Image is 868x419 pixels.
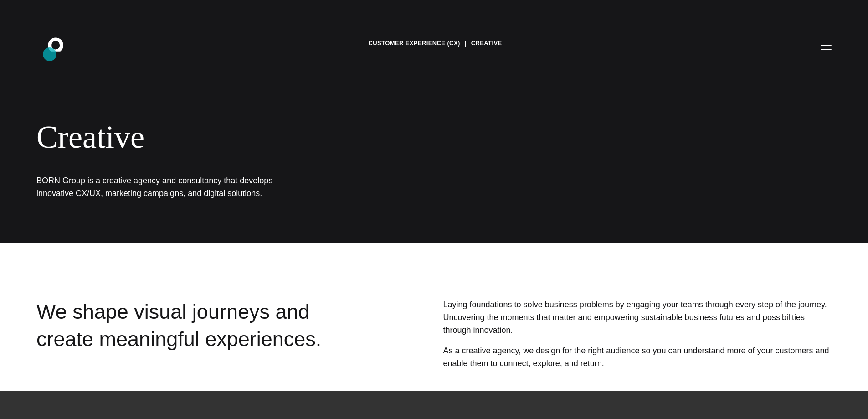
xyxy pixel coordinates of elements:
[815,37,837,57] button: Open
[36,119,556,156] div: Creative
[443,298,832,337] p: Laying foundations to solve business problems by engaging your teams through every step of the jo...
[471,36,502,50] a: Creative
[36,298,357,372] div: We shape visual journeys and create meaningful experiences.
[36,174,310,200] h1: BORN Group is a creative agency and consultancy that develops innovative CX/UX, marketing campaig...
[368,36,460,50] a: Customer Experience (CX)
[443,344,832,370] p: As a creative agency, we design for the right audience so you can understand more of your custome...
